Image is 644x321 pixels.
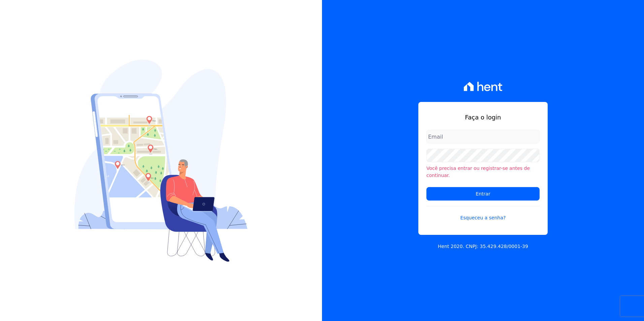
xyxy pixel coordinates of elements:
[426,113,540,122] h1: Faça o login
[438,243,528,250] p: Hent 2020. CNPJ: 35.429.428/0001-39
[426,130,540,143] input: Email
[74,60,248,262] img: Login
[426,187,540,201] input: Entrar
[426,165,540,179] li: Você precisa entrar ou registrar-se antes de continuar.
[426,206,540,221] a: Esqueceu a senha?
